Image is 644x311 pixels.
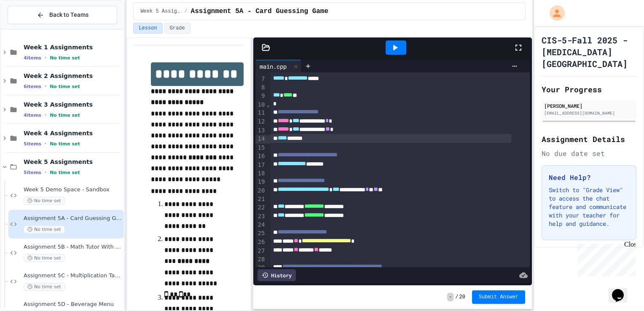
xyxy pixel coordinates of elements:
span: Week 5 Assignments [24,158,122,166]
span: / [455,294,458,300]
div: 20 [255,187,266,196]
span: No time set [24,197,65,205]
span: 6 items [24,84,41,89]
span: / [184,8,187,15]
div: main.cpp [255,62,291,71]
span: Week 5 Demo Space - Sandbox [24,186,122,193]
span: No time set [50,84,80,89]
p: Switch to "Grade View" to access the chat feature and communicate with your teacher for help and ... [549,186,629,228]
div: Chat with us now!Close [3,3,58,54]
div: 26 [255,238,266,247]
div: 19 [255,178,266,187]
div: 18 [255,169,266,178]
span: Fold line [266,101,270,108]
span: Submit Answer [479,294,518,300]
span: Week 3 Assignments [24,101,122,108]
span: No time set [24,283,65,291]
h1: CIS-5-Fall 2025 - [MEDICAL_DATA][GEOGRAPHIC_DATA] [542,34,636,70]
span: Week 5 Assignments [140,8,181,15]
div: 28 [255,255,266,264]
iframe: chat widget [574,241,636,276]
button: Back to Teams [8,6,117,24]
div: 27 [255,247,266,256]
span: No time set [50,55,80,61]
div: 22 [255,204,266,212]
span: Assignment 5A - Card Guessing Game [24,215,122,222]
span: 20 [459,294,465,300]
iframe: chat widget [609,277,636,303]
div: [PERSON_NAME] [544,102,634,110]
div: 13 [255,126,266,135]
h2: Assignment Details [542,133,636,145]
div: 16 [255,152,266,161]
span: • [45,112,46,118]
div: 10 [255,101,266,109]
span: • [45,83,46,90]
div: [EMAIL_ADDRESS][DOMAIN_NAME] [544,110,634,116]
div: 14 [255,135,266,144]
span: No time set [50,141,80,147]
span: Assignment 5B - Math Tutor With Loops and Switch [24,244,122,251]
span: Assignment 5D - Beverage Menu [24,301,122,308]
span: 4 items [24,113,41,118]
div: 7 [255,75,266,84]
span: • [45,169,46,176]
span: 5 items [24,170,41,175]
div: My Account [541,3,567,23]
button: Submit Answer [472,290,525,304]
div: main.cpp [255,60,301,72]
div: 24 [255,221,266,229]
span: Week 2 Assignments [24,72,122,80]
span: No time set [24,254,65,262]
h2: Your Progress [542,83,636,95]
div: 9 [255,92,266,101]
span: • [45,54,46,61]
div: 12 [255,118,266,126]
span: Assignment 5C - Multiplication Table for Jedi Academy [24,272,122,279]
button: Grade [164,23,191,34]
span: Week 1 Assignments [24,43,122,51]
div: No due date set [542,148,636,158]
div: 25 [255,229,266,238]
span: 4 items [24,55,41,61]
span: • [45,140,46,147]
span: Back to Teams [49,11,89,19]
h3: Need Help? [549,172,629,182]
div: 15 [255,144,266,152]
div: 23 [255,212,266,221]
div: 21 [255,195,266,204]
div: 11 [255,109,266,118]
span: Assignment 5A - Card Guessing Game [191,6,328,16]
span: 5 items [24,141,41,147]
span: No time set [50,170,80,175]
span: No time set [50,113,80,118]
span: Week 4 Assignments [24,129,122,137]
div: 8 [255,83,266,92]
div: History [258,269,296,281]
span: No time set [24,225,65,233]
button: Lesson [133,23,162,34]
span: - [447,293,453,301]
div: 17 [255,161,266,170]
div: 29 [255,264,266,273]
